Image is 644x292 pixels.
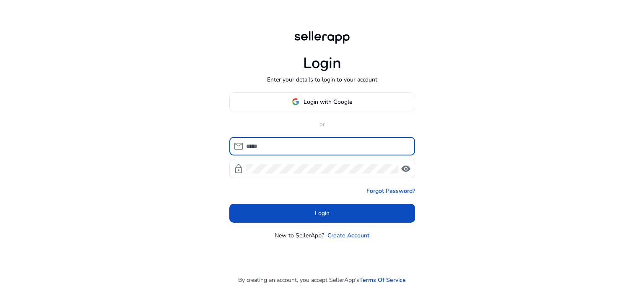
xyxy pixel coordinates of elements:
[303,54,341,72] h1: Login
[229,120,415,129] p: or
[359,276,406,284] a: Terms Of Service
[366,187,415,195] a: Forgot Password?
[292,98,299,105] img: google-logo.svg
[229,204,415,223] button: Login
[315,209,330,218] span: Login
[275,231,324,240] p: New to SellerApp?
[229,92,415,111] button: Login with Google
[267,75,377,84] p: Enter your details to login to your account
[304,97,352,106] span: Login with Google
[327,231,369,240] a: Create Account
[401,164,411,174] span: visibility
[234,164,244,174] span: lock
[234,141,244,151] span: mail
